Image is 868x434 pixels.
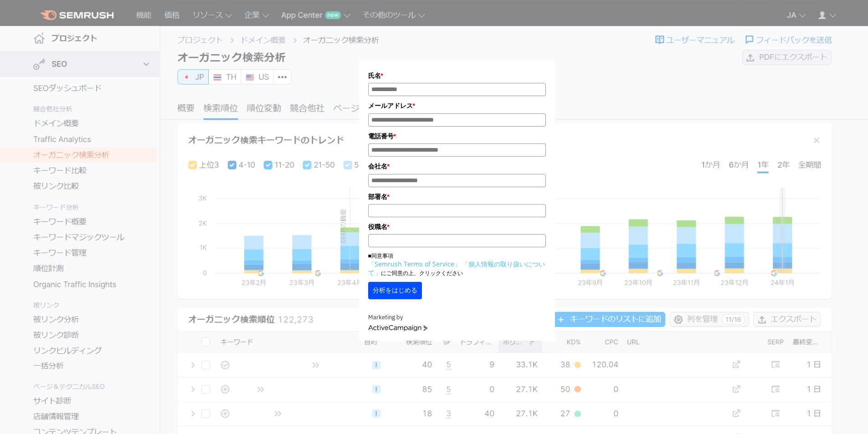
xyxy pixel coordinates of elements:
[368,222,546,232] label: 役職名
[368,282,422,299] button: 分析をはじめる
[368,260,461,268] a: 「Semrush Terms of Service」
[368,161,546,171] label: 会社名
[368,252,546,277] p: ■同意事項 にご同意の上、クリックください
[368,101,546,111] label: メールアドレス
[368,131,546,141] label: 電話番号
[368,71,546,81] label: 氏名
[368,192,546,202] label: 部署名
[368,260,545,277] a: 「個人情報の取り扱いについて」
[368,313,546,322] div: Marketing by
